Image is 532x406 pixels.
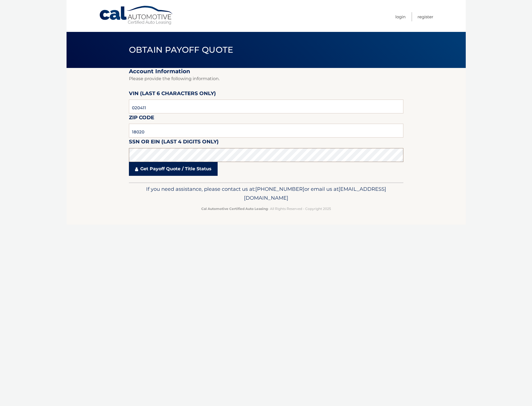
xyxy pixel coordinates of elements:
[133,206,400,212] p: - All Rights Reserved - Copyright 2025
[129,138,219,148] label: SSN or EIN (last 4 digits only)
[133,185,400,202] p: If you need assistance, please contact us at: or email us at
[255,186,304,192] span: [PHONE_NUMBER]
[129,89,216,100] label: VIN (last 6 characters only)
[99,6,174,25] a: Cal Automotive
[129,75,403,83] p: Please provide the following information.
[129,113,154,124] label: Zip Code
[129,68,403,75] h2: Account Information
[129,162,218,176] a: Get Payoff Quote / Title Status
[201,207,268,211] strong: Cal Automotive Certified Auto Leasing
[395,12,406,21] a: Login
[418,12,433,21] a: Register
[129,45,233,55] span: Obtain Payoff Quote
